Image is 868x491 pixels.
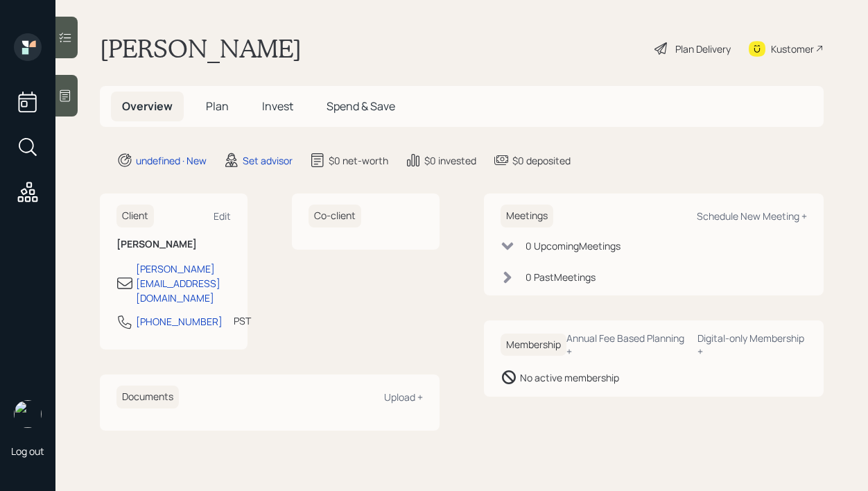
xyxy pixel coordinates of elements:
img: robby-grisanti-headshot.png [14,400,42,428]
div: [PERSON_NAME][EMAIL_ADDRESS][DOMAIN_NAME] [136,261,231,305]
span: Invest [262,98,293,114]
div: Upload + [384,390,423,404]
div: Kustomer [771,42,814,56]
span: Spend & Save [327,98,395,114]
div: $0 invested [424,153,476,168]
div: Schedule New Meeting + [697,209,807,223]
div: No active membership [520,370,619,385]
div: [PHONE_NUMBER] [136,314,223,329]
h6: Client [116,205,154,227]
h6: Meetings [501,205,553,227]
div: Annual Fee Based Planning + [566,331,686,358]
div: 0 Past Meeting s [526,270,596,284]
h1: [PERSON_NAME] [100,33,302,64]
div: Set advisor [243,153,293,168]
span: Overview [122,98,173,114]
div: undefined · New [136,153,207,168]
h6: [PERSON_NAME] [116,239,231,250]
div: Digital-only Membership + [697,331,807,358]
div: Edit [214,209,231,223]
h6: Membership [501,334,566,356]
h6: Co-client [309,205,361,227]
div: Plan Delivery [675,42,731,56]
span: Plan [206,98,229,114]
div: $0 net-worth [329,153,388,168]
div: 0 Upcoming Meeting s [526,239,620,253]
div: Log out [11,445,44,458]
div: $0 deposited [512,153,571,168]
h6: Documents [116,386,179,408]
div: PST [234,313,251,328]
